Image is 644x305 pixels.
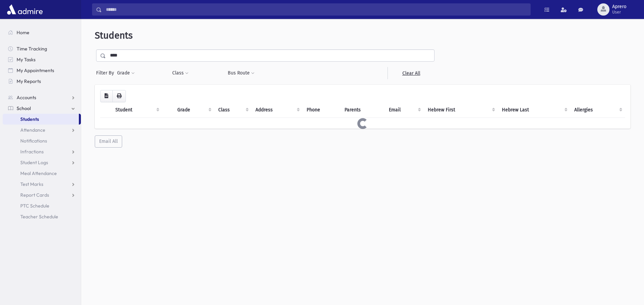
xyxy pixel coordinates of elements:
span: Accounts [17,94,36,101]
a: Attendance [3,125,81,135]
th: Student [111,102,162,118]
span: Filter By [96,69,117,77]
span: User [612,9,626,15]
th: Allergies [570,102,625,118]
a: Report Cards [3,190,81,200]
a: Teacher Schedule [3,211,81,222]
span: My Reports [17,78,41,84]
th: Phone [303,102,341,118]
button: Email All [95,135,122,148]
th: Class [214,102,251,118]
span: Test Marks [20,181,43,187]
th: Hebrew Last [498,102,571,118]
th: Address [251,102,303,118]
span: Home [17,29,29,36]
th: Grade [173,102,214,118]
a: Student Logs [3,157,81,168]
span: Meal Attendance [20,170,57,176]
th: Parents [340,102,384,118]
span: My Tasks [17,57,36,63]
img: AdmirePro [5,3,44,16]
span: Notifications [20,138,47,144]
a: Notifications [3,135,81,146]
span: School [17,105,31,111]
input: Search [102,3,530,16]
span: Students [95,30,133,41]
a: Home [3,27,81,38]
a: My Appointments [3,65,81,76]
a: Test Marks [3,179,81,190]
span: Teacher Schedule [20,214,58,220]
a: My Reports [3,76,81,87]
span: Students [20,116,39,122]
span: Report Cards [20,192,49,198]
a: Accounts [3,92,81,103]
button: CSV [100,90,113,102]
th: Email [385,102,424,118]
button: Grade [117,67,135,79]
a: PTC Schedule [3,200,81,211]
a: My Tasks [3,54,81,65]
a: School [3,103,81,114]
button: Class [172,67,189,79]
a: Students [3,114,79,125]
span: My Appointments [17,67,54,73]
button: Bus Route [227,67,255,79]
span: Aprero [612,4,626,9]
span: Time Tracking [17,46,47,52]
span: Infractions [20,149,44,155]
th: Hebrew First [424,102,498,118]
a: Infractions [3,146,81,157]
span: Student Logs [20,159,48,166]
span: PTC Schedule [20,203,49,209]
span: Attendance [20,127,45,133]
a: Meal Attendance [3,168,81,179]
button: Print [112,90,126,102]
a: Clear All [387,67,435,79]
a: Time Tracking [3,43,81,54]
